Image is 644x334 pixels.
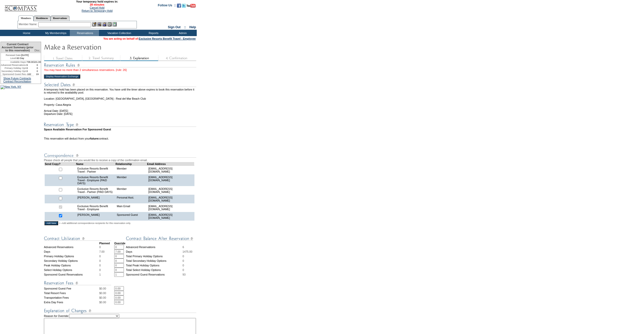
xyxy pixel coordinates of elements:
[103,37,196,40] span: You are acting on behalf of:
[44,137,196,140] td: This reservation will deduct from your contract.
[99,295,114,300] td: $
[44,295,99,300] td: Transportation Fees
[115,174,147,186] td: Member
[1,60,26,64] td: Available Days:
[44,122,196,128] img: Reservation Type
[112,22,117,26] img: b_calculator.gif
[44,100,196,106] td: Property: Casa Alegria
[40,3,154,6] span: 28 minutes
[44,82,196,88] img: Reservation Dates
[3,80,31,83] a: Contract Reconciliation
[1,64,26,67] td: Advanced Reservations:
[45,162,76,165] td: Send Copy?
[10,57,17,60] span: Level:
[184,25,186,29] span: ::
[177,5,181,8] a: Become our fan on Facebook
[158,56,196,61] img: step4_state1.gif
[44,300,99,305] td: Extra Day Fees
[51,16,70,21] a: Reservations
[99,255,101,258] span: 0
[126,263,183,268] td: Total Peak Holiday Options
[99,291,114,295] td: $
[187,4,196,8] img: Subscribe to our YouTube Channel
[126,272,183,277] td: Sponsored Guest Reservations
[168,25,180,29] a: Sign Out
[99,242,110,245] strong: Planned
[44,159,147,162] span: Please check all people that you would like to receive a copy of the confirmation email.
[126,259,183,263] td: Total Secondary Holiday Options
[44,42,145,52] img: Make Reservation
[182,5,186,8] a: Follow us on Twitter
[44,88,196,94] td: A temporary hold has been placed on this reservation. You have until the timer above expires to b...
[44,249,99,254] td: Days
[97,22,102,26] img: View
[115,162,147,165] td: Relationship
[99,264,101,267] span: 0
[101,292,106,295] span: 0.00
[1,70,26,73] td: Secondary Holiday Opt:
[34,60,41,64] td: 101.00
[147,162,194,165] td: Email Address
[44,291,99,295] td: Total Resort Fees
[44,112,196,115] td: Departure Date: [DATE]
[44,221,58,225] input: Add New
[126,249,183,254] td: Days
[168,30,197,36] td: Admin
[147,195,194,203] td: [EMAIL_ADDRESS][DOMAIN_NAME]
[3,77,31,80] a: Show Future Contracts
[44,263,99,268] td: Peak Holiday Options
[90,6,104,9] a: Cancel Hold
[147,203,194,212] td: [EMAIL_ADDRESS][DOMAIN_NAME]
[34,73,41,76] td: 19
[18,16,34,21] a: Members
[99,259,101,262] span: 0
[26,67,34,70] td: 0
[44,280,111,286] img: Reservation Fees
[82,9,113,12] a: Return to Temporary Hold
[99,286,114,291] td: $
[44,254,99,259] td: Primary Holiday Options
[44,74,80,79] input: Display Reservation Exchange
[183,268,184,271] span: 0
[34,64,41,67] td: 0
[44,286,99,291] td: Sponsored Guest Fee
[44,68,196,71] div: You may have no more than 2 simultaneous reservations. [rule: 26]
[120,56,158,61] img: step3_state2.gif
[76,162,115,165] td: Name
[92,22,96,26] img: b_edit.gif
[158,3,176,9] td: Follow Us ::
[114,242,125,245] strong: Override
[177,4,181,8] img: Become our fan on Facebook
[76,174,115,186] td: Exclusive Resorts Benefit Travel - Employee (PAID DAYS)
[44,94,196,100] td: Location: [GEOGRAPHIC_DATA], [GEOGRAPHIC_DATA] - Real del Mar Beach Club
[126,254,183,259] td: Total Primary Holiday Options
[76,203,115,212] td: Exclusive Resorts Benefit Travel - Employee
[76,195,115,203] td: [PERSON_NAME]
[182,4,186,8] img: Follow us on Twitter
[82,56,120,61] img: step2_state3.gif
[99,246,101,249] span: 0
[126,235,193,242] img: Contract Balance After Reservation
[147,165,194,174] td: [EMAIL_ADDRESS][DOMAIN_NAME]
[59,222,131,225] span: <--Add additional correspondence recipients for this reservation only.
[76,212,115,221] td: [PERSON_NAME]
[41,30,70,36] td: My Memberships
[1,42,34,53] td: Current Contract Account Summary (prior to this reservation)
[1,67,26,70] td: Primary Holiday Opt:
[90,137,98,140] b: future
[138,30,168,36] td: Reports
[101,296,106,299] span: 0.00
[126,245,183,249] td: Advanced Reservations
[44,106,196,112] td: Arrival Date: [DATE]
[4,1,37,11] img: Compass Home
[99,30,138,36] td: Vacation Collection
[44,128,196,131] td: Space Available Reservation For Sponsored Guest
[183,250,192,253] span: 1475.00
[115,212,147,221] td: Sponsored Guest
[183,259,184,262] span: 0
[107,22,112,26] img: Reservations
[183,273,186,276] span: 93
[99,273,101,276] span: 1
[115,195,147,203] td: Personal Asst.
[26,60,34,64] td: 738.00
